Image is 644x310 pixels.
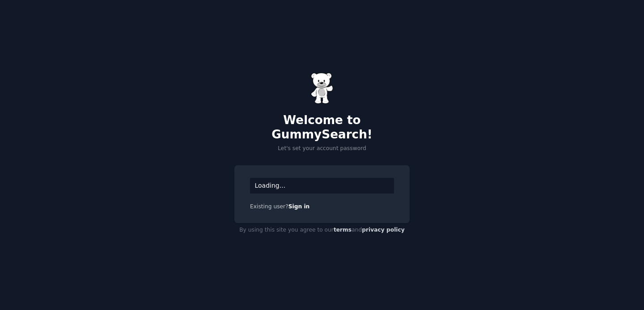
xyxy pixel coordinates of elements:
a: terms [334,227,352,233]
h2: Welcome to GummySearch! [234,113,410,142]
img: Gummy Bear [311,73,333,104]
p: Let's set your account password [234,145,410,153]
div: Loading... [250,178,394,194]
a: Sign in [288,203,310,210]
div: By using this site you agree to our and [234,223,410,237]
a: privacy policy [362,227,405,233]
span: Existing user? [250,203,288,210]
